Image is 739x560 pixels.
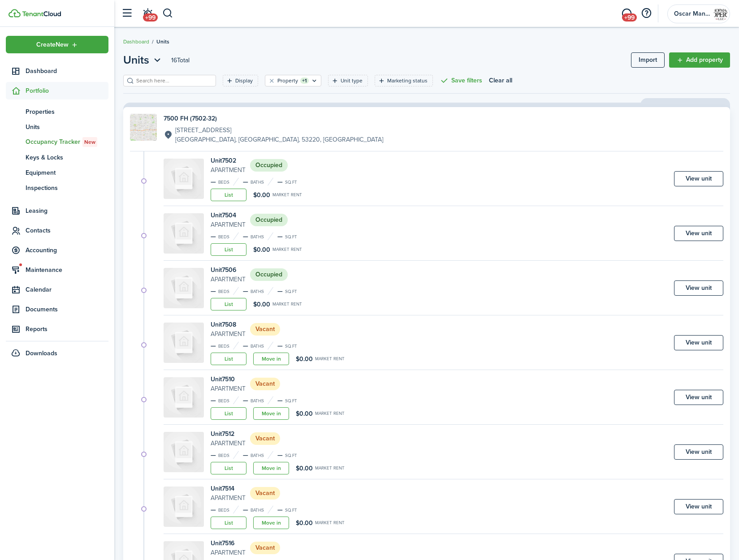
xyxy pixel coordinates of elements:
img: TenantCloud [9,9,21,17]
a: List [211,462,246,474]
small: sq.ft [285,399,297,403]
span: Units [123,52,149,68]
a: Add property [669,52,730,68]
img: Unit avatar [164,377,204,418]
img: Oscar Management Services, LLC [713,7,728,21]
span: Units [26,122,108,132]
status: Occupied [250,159,288,172]
small: Beds [218,399,229,403]
a: List [211,517,246,529]
small: Market rent [315,466,345,470]
status: Vacant [250,323,280,336]
a: View unit [674,444,723,460]
span: — [211,177,216,186]
span: — [277,177,283,186]
a: Properties [6,104,108,119]
small: Baths [251,235,264,239]
small: Market rent [315,411,345,416]
span: Maintenance [26,265,108,275]
img: Unit avatar [164,323,204,363]
small: Market rent [272,302,302,306]
span: Portfolio [26,86,108,95]
filter-tag-label: Property [277,77,298,85]
a: Import [631,52,665,68]
small: Market rent [315,521,345,525]
span: — [277,505,283,514]
a: Move in [253,517,289,529]
button: Open menu [123,52,163,68]
a: Dashboard [123,38,149,46]
span: Leasing [26,206,108,215]
span: Oscar Management Services, LLC [674,11,710,17]
a: Notifications [139,2,156,25]
a: View unit [674,390,723,405]
h4: Unit 7504 [211,211,246,220]
small: Baths [251,508,264,513]
span: $0.00 [253,190,270,200]
span: — [211,450,216,460]
filter-tag: Open filter [265,75,321,86]
span: — [211,396,216,405]
a: List [211,407,246,420]
filter-tag-counter: +1 [300,78,309,84]
span: — [211,232,216,241]
status: Vacant [250,542,280,554]
span: +99 [622,13,637,22]
header-page-total: 16 Total [171,56,190,65]
span: Occupancy Tracker [26,137,108,147]
h4: Unit 7508 [211,320,246,329]
input: Search here... [134,77,213,85]
filter-tag: Open filter [375,75,433,86]
img: Unit avatar [164,213,204,254]
small: sq.ft [285,180,297,185]
span: Units [156,38,169,46]
small: sq.ft [285,344,297,349]
small: Apartment [211,493,246,503]
a: Messaging [618,2,635,25]
filter-tag-label: Marketing status [387,77,428,85]
status: Occupied [250,268,288,281]
a: Dashboard [6,62,108,80]
status: Vacant [250,378,280,390]
span: Reports [26,324,108,334]
span: +99 [143,13,158,22]
status: Vacant [250,487,280,500]
p: [GEOGRAPHIC_DATA], [GEOGRAPHIC_DATA], 53220, [GEOGRAPHIC_DATA] [175,135,383,144]
span: — [277,396,283,405]
a: List [211,189,246,201]
span: — [277,341,283,350]
small: Baths [251,180,264,185]
span: Dashboard [26,66,108,76]
button: Save filters [440,75,482,86]
a: Keys & Locks [6,150,108,165]
a: Move in [253,407,289,420]
button: Open menu [6,36,108,53]
img: Unit avatar [164,268,204,308]
span: Contacts [26,226,108,235]
small: Baths [251,453,264,458]
small: Apartment [211,548,246,557]
span: $0.00 [296,354,313,364]
span: $0.00 [296,464,313,473]
span: — [243,177,248,186]
small: Apartment [211,275,246,284]
small: sq.ft [285,453,297,458]
span: Calendar [26,285,108,294]
a: View unit [674,335,723,350]
a: Inspections [6,180,108,195]
small: Beds [218,508,229,513]
span: $0.00 [296,518,313,528]
span: — [243,450,248,460]
span: — [243,286,248,296]
a: View unit [674,280,723,296]
status: Occupied [250,214,288,226]
a: Move in [253,353,289,365]
span: — [243,341,248,350]
a: Units [6,119,108,134]
span: Properties [26,107,108,116]
img: Unit avatar [164,432,204,472]
h4: Unit 7516 [211,538,246,548]
small: Beds [218,180,229,185]
filter-tag-label: Display [235,77,253,85]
